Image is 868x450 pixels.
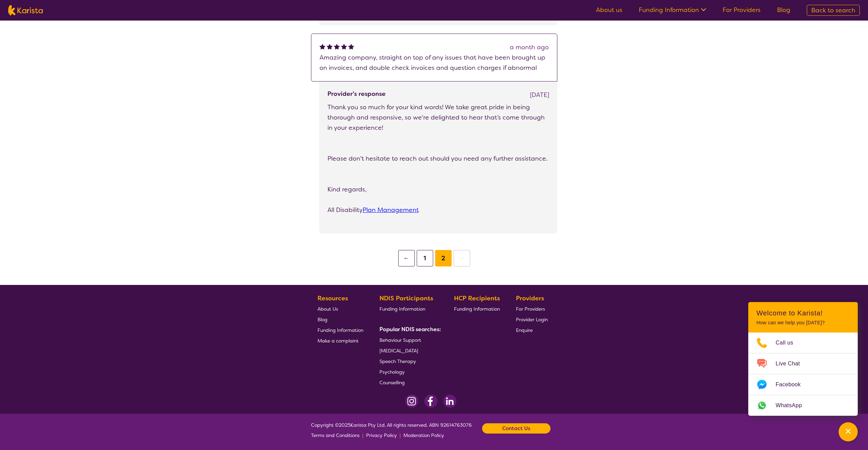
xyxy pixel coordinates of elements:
a: Terms and Conditions [311,430,360,440]
span: Blog [318,316,327,323]
span: Funding Information [379,306,425,312]
a: Back to search [807,5,860,16]
a: Speech Therapy [379,356,438,366]
div: Channel Menu [748,302,858,416]
span: Make a complaint [318,338,359,344]
span: Back to search [811,6,855,14]
img: fullstar [320,43,325,49]
span: Facebook [776,379,809,390]
img: Karista logo [8,5,43,15]
a: Funding Information [639,6,706,14]
span: [MEDICAL_DATA] [379,348,418,354]
a: Behaviour Support [379,335,438,345]
b: NDIS Participants [379,294,433,302]
a: [MEDICAL_DATA] [379,345,438,356]
a: Funding Information [379,303,438,314]
div: [DATE] [530,90,549,100]
img: Facebook [424,395,438,408]
p: Thank you so much for your kind words! We take great pride in being thorough and responsive, so w... [327,102,549,133]
a: Funding Information [318,325,363,335]
button: ← [398,250,415,266]
a: For Providers [723,6,761,14]
span: For Providers [516,306,545,312]
a: About Us [318,303,363,314]
h4: Provider's response [327,90,386,98]
span: Privacy Policy [366,432,397,438]
span: Behaviour Support [379,337,421,343]
button: 2 [435,250,452,266]
img: fullstar [341,43,347,49]
a: Funding Information [454,303,500,314]
span: Speech Therapy [379,358,416,364]
img: fullstar [334,43,340,49]
span: Funding Information [454,306,500,312]
span: Provider Login [516,316,548,323]
button: 1 [417,250,433,266]
a: Counselling [379,377,438,388]
img: fullstar [327,43,333,49]
button: → [454,250,470,266]
span: About Us [318,306,338,312]
p: | [362,430,363,440]
span: Funding Information [318,327,363,333]
a: Provider Login [516,314,548,325]
a: Web link opens in a new tab. [748,395,858,416]
span: Psychology [379,369,405,375]
p: Amazing company, straight on top of any issues that have been brought up on invoices, and double ... [320,52,549,73]
span: Live Chat [776,359,808,369]
p: Please don't hesitate to reach out should you need any further assistance. [327,153,549,164]
a: About us [596,6,622,14]
span: Copyright © 2025 Karista Pty Ltd. All rights reserved. ABN 92614763076 [311,420,472,440]
a: For Providers [516,303,548,314]
ul: Choose channel [748,333,858,416]
span: Call us [776,338,802,348]
div: a month ago [510,42,549,52]
p: All Disability [327,205,549,215]
p: Kind regards, [327,184,549,195]
b: Contact Us [502,423,530,434]
a: Blog [777,6,790,14]
b: HCP Recipients [454,294,500,302]
img: fullstar [348,43,354,49]
button: Channel Menu [839,422,858,441]
span: Counselling [379,379,405,386]
span: Terms and Conditions [311,432,360,438]
a: Psychology [379,366,438,377]
a: Privacy Policy [366,430,397,440]
a: Moderation Policy [403,430,444,440]
b: Providers [516,294,544,302]
img: Instagram [405,395,418,408]
p: | [400,430,401,440]
a: Plan Management [363,206,419,214]
b: Resources [318,294,348,302]
span: Moderation Policy [403,432,444,438]
a: Enquire [516,325,548,335]
a: Make a complaint [318,335,363,346]
img: LinkedIn [443,395,456,408]
span: WhatsApp [776,400,810,411]
b: Popular NDIS searches: [379,326,441,333]
h2: Welcome to Karista! [756,309,850,317]
span: Enquire [516,327,533,333]
a: Blog [318,314,363,325]
p: How can we help you [DATE]? [756,320,850,326]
